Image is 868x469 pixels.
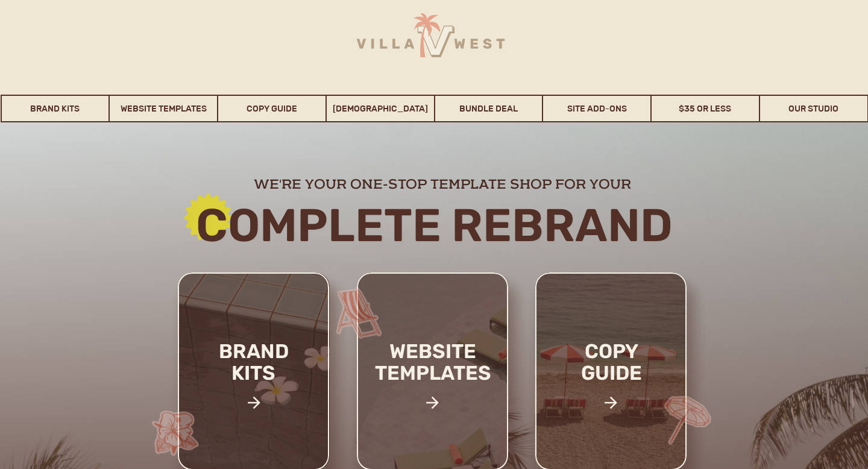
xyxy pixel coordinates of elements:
a: Our Studio [760,95,867,122]
a: copy guide [556,341,667,424]
a: $35 or Less [652,95,759,122]
h2: Complete rebrand [108,201,760,250]
a: Website Templates [110,95,217,122]
a: Copy Guide [218,95,325,122]
h2: we're your one-stop template shop for your [168,175,717,190]
a: [DEMOGRAPHIC_DATA] [327,95,434,122]
a: website templates [354,341,512,410]
a: brand kits [203,341,304,424]
a: Brand Kits [2,95,109,122]
a: Site Add-Ons [543,95,650,122]
a: Bundle Deal [435,95,542,122]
